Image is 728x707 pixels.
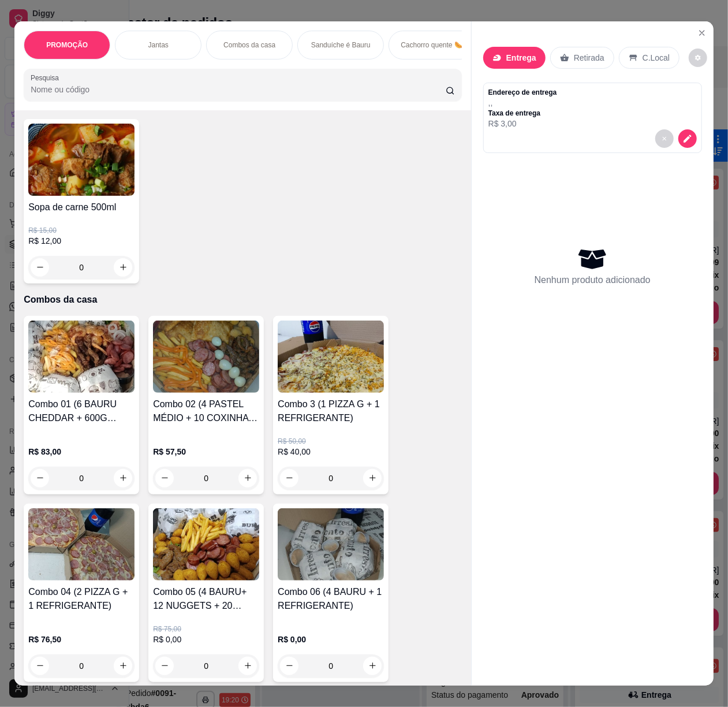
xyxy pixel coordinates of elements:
p: R$ 0,00 [278,634,384,645]
p: R$ 40,00 [278,446,384,457]
button: decrease-product-quantity [155,469,174,488]
p: Retirada [574,52,604,64]
p: Combos da casa [24,293,462,307]
p: C.Local [643,52,670,64]
p: R$ 0,00 [153,634,259,645]
p: , , [488,97,557,109]
p: R$ 50,00 [278,437,384,446]
h4: Sopa de carne 500ml [28,200,135,214]
img: product-image [278,321,384,393]
input: Pesquisa [31,84,446,95]
button: decrease-product-quantity [689,49,707,67]
h4: Combo 06 (4 BAURU + 1 REFRIGERANTE) [278,585,384,613]
p: Nenhum produto adicionado [535,273,651,287]
img: product-image [28,321,135,393]
p: R$ 75,00 [153,624,259,634]
h4: Combo 05 (4 BAURU+ 12 NUGGETS + 20 COXINHA + 300G FRITAS + 400G CARNE C/ CALABRESA) [153,585,259,613]
label: Pesquisa [31,73,63,83]
button: increase-product-quantity [114,258,132,277]
p: R$ 76,50 [28,634,135,645]
p: PROMOÇÃO [46,40,88,50]
button: increase-product-quantity [238,469,257,488]
h4: Combo 01 (6 BAURU CHEDDAR + 600G FRITAS + 400G CARNE, CALABRESA E CAMARÃO) [28,397,135,425]
img: product-image [28,508,135,581]
img: product-image [278,508,384,581]
img: product-image [153,321,259,393]
button: decrease-product-quantity [655,129,674,148]
p: Entrega [506,52,536,64]
p: R$ 83,00 [28,446,135,457]
button: decrease-product-quantity [31,258,49,277]
p: R$ 3,00 [488,118,557,129]
button: Close [693,24,711,42]
p: Sanduíche é Bauru [311,40,371,50]
p: R$ 57,50 [153,446,259,457]
p: R$ 12,00 [28,235,135,247]
h4: Combo 02 (4 PASTEL MÉDIO + 10 COXINHA + 5 OVOS + 300G FRITAS + 400G DE CARNE C/ CALABRESA) [153,397,259,425]
p: Jantas [148,40,169,50]
button: decrease-product-quantity [678,129,697,148]
img: product-image [153,508,259,581]
p: Combos da casa [223,40,275,50]
img: product-image [28,124,135,196]
p: Endereço de entrega [488,88,557,97]
h4: Combo 3 (1 PIZZA G + 1 REFRIGERANTE) [278,397,384,425]
p: Cachorro quente 🌭 [401,40,463,50]
p: R$ 15,00 [28,226,135,235]
h4: Combo 04 (2 PIZZA G + 1 REFRIGERANTE) [28,585,135,613]
p: Taxa de entrega [488,109,557,118]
